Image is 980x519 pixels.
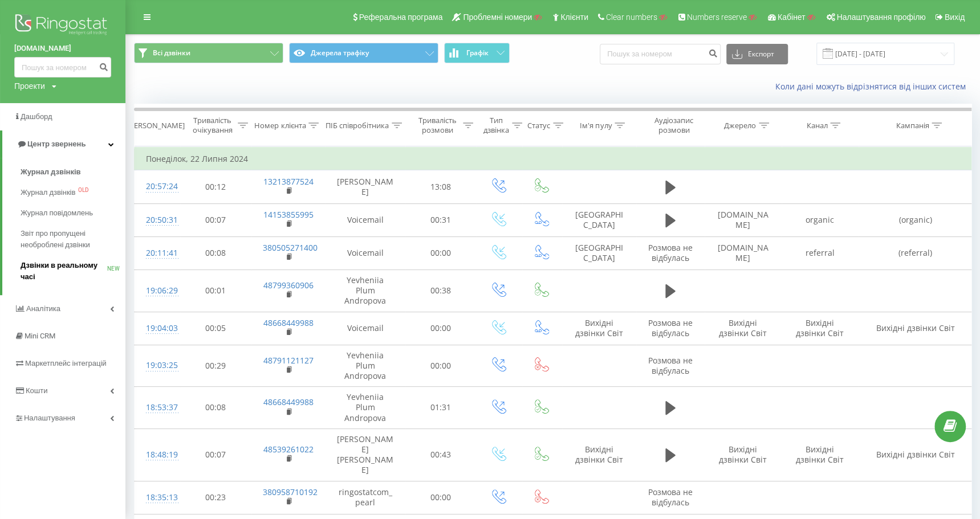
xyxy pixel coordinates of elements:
[21,228,120,251] span: Звіт про пропущені необроблені дзвінки
[146,209,169,231] div: 20:50:31
[945,13,965,22] span: Вихід
[180,312,251,345] td: 00:05
[705,203,782,236] td: [DOMAIN_NAME]
[806,121,827,130] div: Канал
[326,269,405,312] td: Yevheniia Plum Andropova
[405,481,477,514] td: 00:00
[263,209,314,220] a: 14153855995
[836,13,925,22] span: Налаштування профілю
[180,269,251,312] td: 00:01
[326,312,405,345] td: Voicemail
[190,116,235,135] div: Тривалість очікування
[146,175,169,198] div: 20:57:24
[405,387,477,429] td: 01:31
[21,255,125,287] a: Дзвінки в реальному часіNEW
[648,487,693,508] span: Розмова не відбулась
[26,386,47,395] span: Кошти
[359,13,443,22] span: Реферальна програма
[859,203,973,236] td: (organic)
[415,116,460,135] div: Тривалість розмови
[2,130,125,158] a: Центр звернень
[405,236,477,269] td: 00:00
[859,428,973,481] td: Вихідні дзвінки Світ
[26,304,60,313] span: Аналiтика
[326,121,389,130] div: ПІБ співробітника
[782,236,859,269] td: referral
[562,203,636,236] td: [GEOGRAPHIC_DATA]
[726,44,788,64] button: Експорт
[600,44,721,64] input: Пошук за номером
[180,345,251,387] td: 00:29
[646,116,701,135] div: Аудіозапис розмови
[14,11,111,40] img: Ringostat logo
[21,112,52,121] span: Дашборд
[14,43,111,54] a: [DOMAIN_NAME]
[21,187,75,198] span: Журнал дзвінків
[14,80,45,92] div: Проекти
[778,13,806,22] span: Кабінет
[180,203,251,236] td: 00:07
[146,280,169,302] div: 19:06:29
[648,355,693,376] span: Розмова не відбулась
[606,13,657,22] span: Clear numbers
[444,43,510,63] button: Графік
[25,332,55,340] span: Mini CRM
[254,121,306,130] div: Номер клієнта
[705,236,782,269] td: [DOMAIN_NAME]
[687,13,747,22] span: Numbers reserve
[263,242,318,253] a: 380505271400
[289,43,438,63] button: Джерела трафіку
[648,317,693,338] span: Розмова не відбулась
[153,48,190,58] span: Всі дзвінки
[405,345,477,387] td: 00:00
[180,236,251,269] td: 00:08
[405,269,477,312] td: 00:38
[263,487,318,497] a: 380958710192
[580,121,612,130] div: Ім'я пулу
[14,57,111,77] input: Пошук за номером
[782,428,859,481] td: Вихідні дзвінки Світ
[326,428,405,481] td: [PERSON_NAME] [PERSON_NAME]
[263,176,314,187] a: 13213877524
[263,444,314,455] a: 48539261022
[21,223,125,255] a: Звіт про пропущені необроблені дзвінки
[180,481,251,514] td: 00:23
[24,414,75,422] span: Налаштування
[326,170,405,203] td: [PERSON_NAME]
[527,121,550,130] div: Статус
[705,312,782,345] td: Вихідні дзвінки Світ
[859,312,973,345] td: Вихідні дзвінки Світ
[180,170,251,203] td: 00:12
[405,312,477,345] td: 00:00
[21,162,125,182] a: Журнал дзвінків
[27,140,86,148] span: Центр звернень
[134,43,283,63] button: Всі дзвінки
[25,359,107,367] span: Маркетплейс інтеграцій
[263,317,314,328] a: 48668449988
[146,242,169,264] div: 20:11:41
[146,317,169,340] div: 19:04:03
[896,121,929,130] div: Кампанія
[326,481,405,514] td: ringostatcom_pearl
[560,13,588,22] span: Клієнти
[326,236,405,269] td: Voicemail
[705,428,782,481] td: Вихідні дзвінки Світ
[859,236,973,269] td: (referral)
[562,312,636,345] td: Вихідні дзвінки Світ
[21,182,125,203] a: Журнал дзвінківOLD
[405,170,477,203] td: 13:08
[782,203,859,236] td: organic
[483,116,509,135] div: Тип дзвінка
[21,203,125,223] a: Журнал повідомлень
[326,387,405,429] td: Yevheniia Plum Andropova
[263,397,314,407] a: 48668449988
[21,260,107,283] span: Дзвінки в реальному часі
[21,166,81,178] span: Журнал дзвінків
[146,487,169,509] div: 18:35:13
[180,387,251,429] td: 00:08
[263,355,314,366] a: 48791121127
[146,397,169,419] div: 18:53:37
[466,49,489,57] span: Графік
[146,354,169,377] div: 19:03:25
[775,81,971,92] a: Коли дані можуть відрізнятися вiд інших систем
